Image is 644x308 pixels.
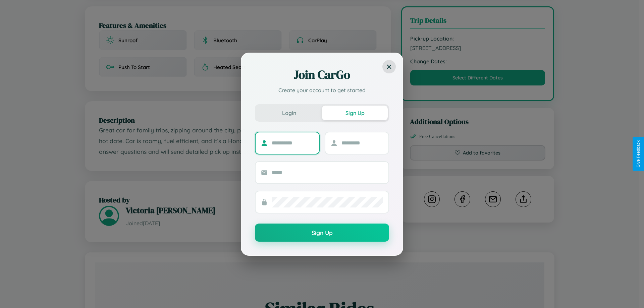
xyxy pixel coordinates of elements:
[256,106,322,120] button: Login
[255,224,389,242] button: Sign Up
[636,140,641,168] div: Give Feedback
[322,106,388,120] button: Sign Up
[255,86,389,94] p: Create your account to get started
[255,67,389,83] h2: Join CarGo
